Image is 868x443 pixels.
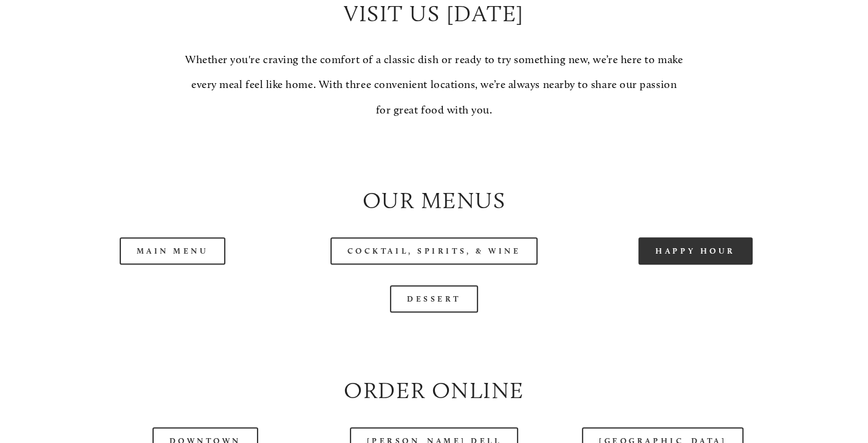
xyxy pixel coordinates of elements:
[52,374,816,407] h2: Order Online
[52,184,816,217] h2: Our Menus
[183,47,685,123] p: Whether you're craving the comfort of a classic dish or ready to try something new, we’re here to...
[120,237,226,265] a: Main Menu
[638,237,753,265] a: Happy Hour
[390,285,478,313] a: Dessert
[330,237,538,265] a: Cocktail, Spirits, & Wine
